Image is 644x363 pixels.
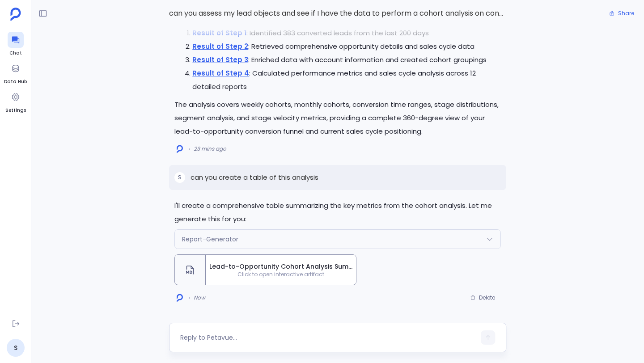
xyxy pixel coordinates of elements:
[618,10,634,17] span: Share
[4,78,27,85] span: Data Hub
[10,8,21,21] img: petavue logo
[5,107,26,114] span: Settings
[192,42,248,51] a: Result of Step 2
[174,254,356,285] button: Lead-to-Opportunity Cohort Analysis Summary TableClick to open interactive artifact
[177,294,183,302] img: logo
[192,67,501,93] li: : Calculated performance metrics and sales cycle analysis across 12 detailed reports
[604,7,640,20] button: Share
[5,89,26,114] a: Settings
[209,262,352,271] span: Lead-to-Opportunity Cohort Analysis Summary Table
[174,199,501,226] p: I'll create a comprehensive table summarizing the key metrics from the cohort analysis. Let me ge...
[192,53,501,67] li: : Enriched data with account information and created cohort groupings
[8,50,24,57] span: Chat
[7,339,25,357] a: S
[178,174,182,181] span: S
[206,271,356,278] span: Click to open interactive artifact
[192,40,501,53] li: : Retrieved comprehensive opportunity details and sales cycle data
[194,294,205,301] span: Now
[192,68,249,78] a: Result of Step 4
[464,291,501,304] button: Delete
[191,172,318,183] p: can you create a table of this analysis
[4,60,27,85] a: Data Hub
[177,145,183,153] img: logo
[194,145,226,152] span: 23 mins ago
[174,98,501,138] p: The analysis covers weekly cohorts, monthly cohorts, conversion time ranges, stage distributions,...
[479,294,495,301] span: Delete
[192,55,248,64] a: Result of Step 3
[169,8,506,19] span: can you assess my lead objects and see if I have the data to perform a cohort analysis on convers...
[182,235,238,244] span: Report-Generator
[8,32,24,57] a: Chat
